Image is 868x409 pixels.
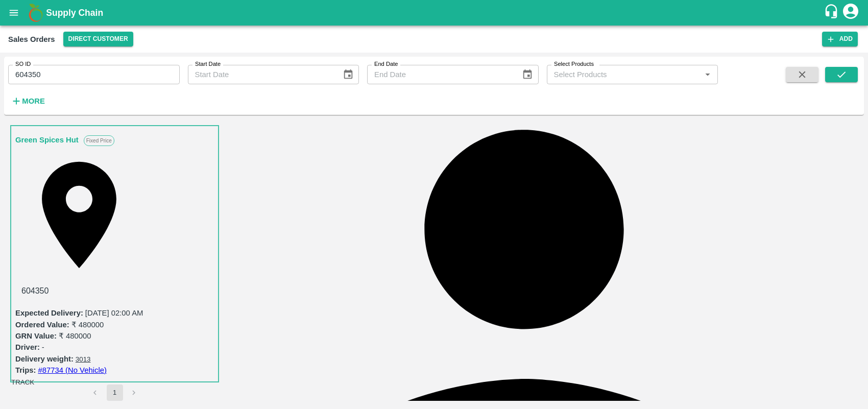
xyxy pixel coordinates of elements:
a: Supply Chain [46,6,824,20]
label: Select Products [554,60,594,68]
div: account of current user [841,2,860,23]
button: page 1 [107,384,123,401]
label: [DATE] 02:00 AM [85,309,143,317]
a: Green Spices Hut [15,133,79,147]
strong: More [22,97,45,105]
label: SO ID [15,60,31,68]
button: Open [701,68,714,81]
label: Ordered Value: [15,321,69,329]
button: More [8,92,47,110]
label: ₹ 480000 [71,321,104,329]
img: logo [26,3,46,23]
button: Choose date [518,65,537,84]
button: 3013 [76,355,91,363]
div: customer-support [824,4,841,22]
b: Supply Chain [46,8,103,18]
label: Trips: [15,366,36,374]
div: Sales Orders [8,33,55,46]
button: Choose date [339,65,358,84]
label: - [42,343,44,351]
input: End Date [367,65,514,84]
a: #87734 (No Vehicle) [38,366,107,374]
button: Select DC [63,32,133,46]
nav: pagination navigation [86,384,144,401]
p: Fixed Price [84,135,114,146]
label: Expected Delivery : [15,309,83,317]
label: ₹ 480000 [59,332,91,340]
label: Delivery weight: [15,355,74,363]
label: End Date [374,60,398,68]
input: Select Products [550,68,698,81]
input: Start Date [188,65,334,84]
label: Driver: [15,343,40,351]
button: open drawer [2,1,26,25]
div: 604350 [15,279,214,303]
button: Add [822,32,858,46]
input: Enter SO ID [8,65,180,84]
label: Start Date [195,60,221,68]
label: GRN Value: [15,332,57,340]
